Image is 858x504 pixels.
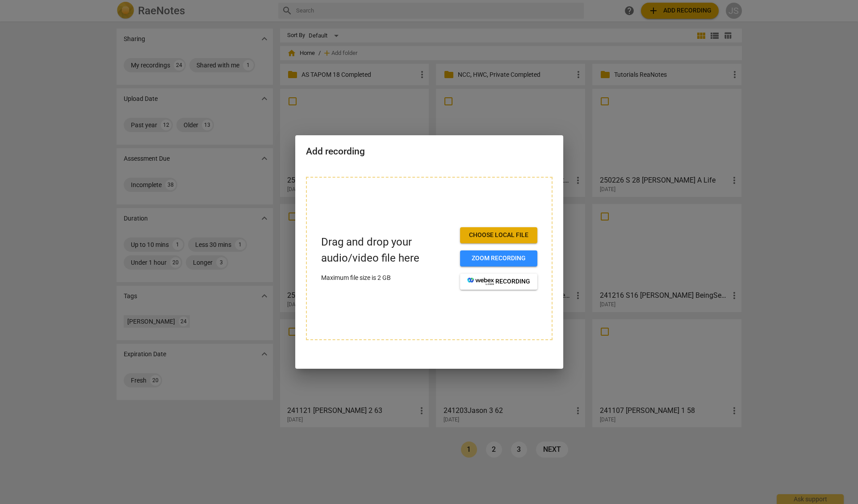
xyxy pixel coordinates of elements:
h2: Add recording [306,146,552,157]
p: Drag and drop your audio/video file here [321,234,453,266]
button: Choose local file [460,227,537,243]
span: Zoom recording [467,254,530,263]
button: recording [460,274,537,290]
span: recording [467,277,530,286]
button: Zoom recording [460,250,537,267]
span: Choose local file [467,231,530,240]
p: Maximum file size is 2 GB [321,273,453,283]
